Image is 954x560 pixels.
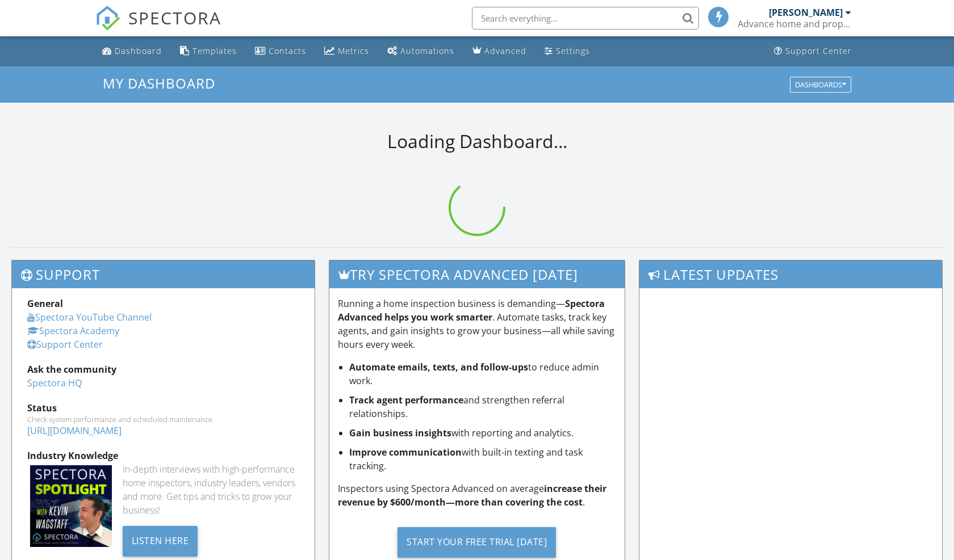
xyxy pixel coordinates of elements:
div: Templates [193,45,237,56]
a: Support Center [769,41,856,62]
div: Start Your Free Trial [DATE] [397,527,556,558]
div: Contacts [269,45,306,56]
div: Industry Knowledge [27,449,299,462]
h3: Latest Updates [639,260,942,288]
div: Support Center [785,45,852,56]
a: Spectora YouTube Channel [27,311,152,323]
div: Advanced [484,45,526,56]
div: Settings [556,45,590,56]
a: SPECTORA [95,15,221,39]
a: Settings [540,41,595,62]
p: Running a home inspection business is demanding— . Automate tasks, track key agents, and gain ins... [338,297,617,351]
a: Metrics [320,41,374,62]
a: Dashboard [98,41,166,62]
strong: Spectora Advanced helps you work smarter [338,297,605,323]
a: Spectora Academy [27,325,119,337]
div: Status [27,401,299,415]
div: Dashboard [115,45,162,56]
div: Advance home and property inspections [738,18,851,30]
a: Automations (Basic) [383,41,459,62]
li: and strengthen referral relationships. [349,393,617,420]
span: SPECTORA [128,6,221,30]
div: Dashboards [795,81,846,89]
div: [PERSON_NAME] [769,7,843,18]
li: to reduce admin work. [349,360,617,388]
a: Contacts [250,41,311,62]
a: [URL][DOMAIN_NAME] [27,424,122,437]
strong: Track agent performance [349,394,463,406]
a: Templates [175,41,241,62]
div: Listen Here [123,526,198,557]
a: Listen Here [123,534,198,546]
a: Spectora HQ [27,377,82,389]
a: Support Center [27,338,103,351]
span: My Dashboard [103,74,215,92]
div: Automations [400,45,454,56]
p: Inspectors using Spectora Advanced on average . [338,482,617,509]
li: with built-in texting and task tracking. [349,445,617,473]
li: with reporting and analytics. [349,426,617,440]
a: Advanced [468,41,531,62]
img: The Best Home Inspection Software - Spectora [95,6,120,31]
strong: Automate emails, texts, and follow-ups [349,361,528,373]
h3: Try spectora advanced [DATE] [329,260,625,288]
button: Dashboards [790,77,851,92]
h3: Support [12,260,315,288]
div: Ask the community [27,363,299,376]
div: In-depth interviews with high-performance home inspectors, industry leaders, vendors and more. Ge... [123,462,299,517]
input: Search everything... [472,7,699,30]
strong: Gain business insights [349,427,451,439]
strong: increase their revenue by $600/month—more than covering the cost [338,482,606,508]
strong: Improve communication [349,446,462,458]
div: Check system performance and scheduled maintenance. [27,415,299,424]
strong: General [27,297,63,310]
img: Spectoraspolightmain [30,465,112,547]
div: Metrics [338,45,369,56]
